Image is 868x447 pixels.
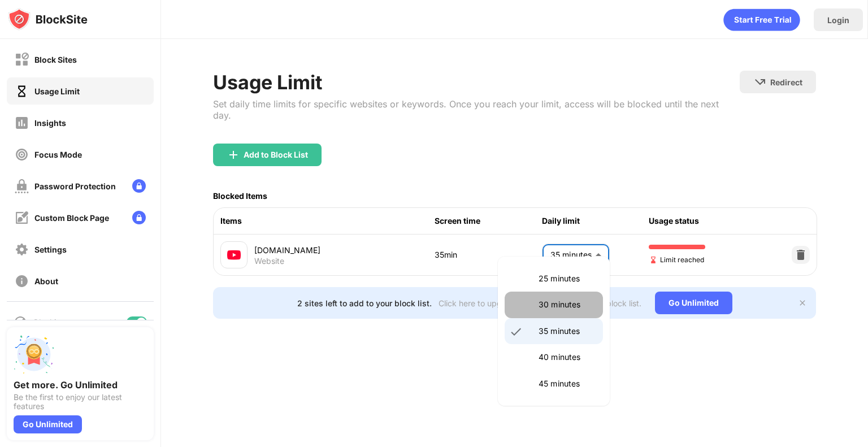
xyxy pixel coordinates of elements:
p: 50 minutes [539,403,596,416]
p: 40 minutes [539,351,596,363]
p: 30 minutes [539,298,596,311]
p: 25 minutes [539,272,596,285]
p: 45 minutes [539,377,596,390]
p: 35 minutes [539,325,596,337]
